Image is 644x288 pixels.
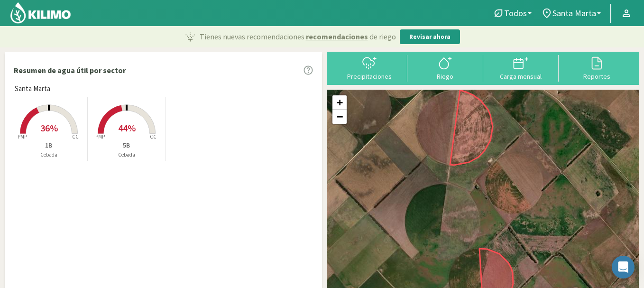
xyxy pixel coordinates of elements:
[150,133,156,140] tspan: CC
[332,95,347,110] a: Zoom in
[118,122,136,134] span: 44%
[10,140,87,150] p: 1B
[88,151,165,159] p: Cebada
[72,133,79,140] tspan: CC
[410,73,480,80] div: Riego
[9,1,72,24] img: Kilimo
[40,122,58,134] span: 36%
[559,55,635,80] button: Reportes
[483,55,559,80] button: Carga mensual
[17,133,27,140] tspan: PMP
[504,8,527,18] span: Todos
[88,140,165,150] p: 5B
[306,31,368,42] span: recomendaciones
[95,133,105,140] tspan: PMP
[409,32,451,42] p: Revisar ahora
[15,84,50,94] span: Santa Marta
[369,31,396,42] span: de riego
[400,29,460,45] button: Revisar ahora
[561,73,632,80] div: Reportes
[14,65,126,76] p: Resumen de agua útil por sector
[407,55,483,80] button: Riego
[552,8,596,18] span: Santa Marta
[331,55,407,80] button: Precipitaciones
[332,110,347,124] a: Zoom out
[486,73,556,80] div: Carga mensual
[200,31,396,42] p: Tienes nuevas recomendaciones
[334,73,405,80] div: Precipitaciones
[10,151,87,159] p: Cebada
[612,256,635,279] div: Open Intercom Messenger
